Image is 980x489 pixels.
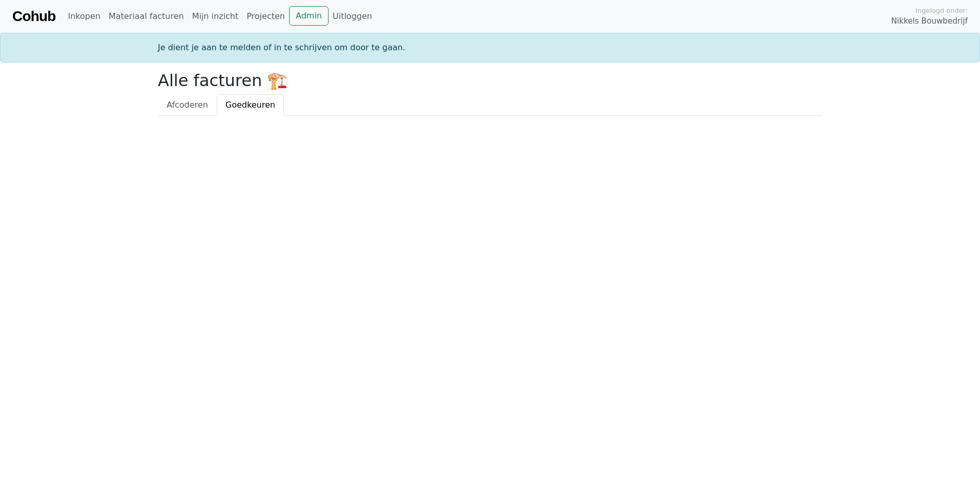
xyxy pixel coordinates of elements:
[158,94,217,116] a: Afcoderen
[12,4,55,29] a: Cohub
[915,6,968,15] span: Ingelogd onder:
[152,42,828,54] div: Je dient je aan te melden of in te schrijven om door te gaan.
[64,6,104,27] a: Inkopen
[188,6,243,27] a: Mijn inzicht
[289,6,329,26] a: Admin
[217,94,284,116] a: Goedkeuren
[329,6,376,27] a: Uitloggen
[891,15,968,27] span: Nikkels Bouwbedrijf
[167,100,208,110] span: Afcoderen
[105,6,188,27] a: Materiaal facturen
[242,6,289,27] a: Projecten
[158,71,822,90] h2: Alle facturen 🏗️
[226,100,275,110] span: Goedkeuren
